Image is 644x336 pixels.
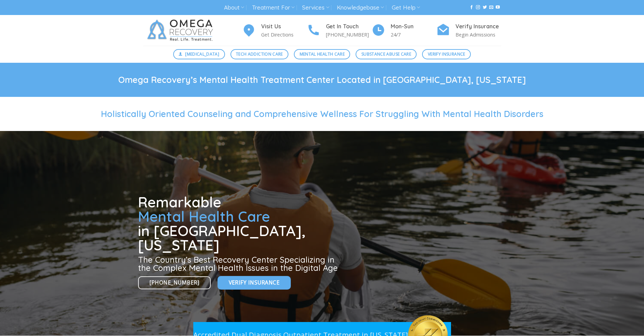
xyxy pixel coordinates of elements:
[302,1,329,14] a: Services
[101,108,543,119] span: Holistically Oriented Counseling and Comprehensive Wellness For Struggling With Mental Health Dis...
[392,1,420,14] a: Get Help
[391,31,436,39] p: 24/7
[242,22,307,39] a: Visit Us Get Directions
[229,278,280,287] span: Verify Insurance
[150,278,199,287] span: [PHONE_NUMBER]
[138,207,270,225] span: Mental Health Care
[391,22,436,31] h4: Mon-Sun
[185,51,219,57] span: [MEDICAL_DATA]
[326,22,372,31] h4: Get In Touch
[361,51,411,57] span: Substance Abuse Care
[428,51,465,57] span: Verify Insurance
[496,5,500,10] a: Follow on YouTube
[483,5,487,10] a: Follow on Twitter
[218,276,291,289] a: Verify Insurance
[476,5,480,10] a: Follow on Instagram
[236,51,283,57] span: Tech Addiction Care
[469,5,474,10] a: Follow on Facebook
[224,1,244,14] a: About
[261,31,307,39] p: Get Directions
[307,22,372,39] a: Get In Touch [PHONE_NUMBER]
[455,31,501,39] p: Begin Admissions
[294,49,350,59] a: Mental Health Care
[138,255,341,272] h3: The Country’s Best Recovery Center Specializing in the Complex Mental Health Issues in the Digita...
[138,195,341,252] h1: Remarkable in [GEOGRAPHIC_DATA], [US_STATE]
[356,49,417,59] a: Substance Abuse Care
[138,276,211,290] a: [PHONE_NUMBER]
[326,31,372,39] p: [PHONE_NUMBER]
[230,49,289,59] a: Tech Addiction Care
[337,1,384,14] a: Knowledgebase
[455,22,501,31] h4: Verify Insurance
[489,5,493,10] a: Send us an email
[300,51,345,57] span: Mental Health Care
[422,49,471,59] a: Verify Insurance
[143,15,220,46] img: Omega Recovery
[173,49,225,59] a: [MEDICAL_DATA]
[261,22,307,31] h4: Visit Us
[436,22,501,39] a: Verify Insurance Begin Admissions
[252,1,295,14] a: Treatment For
